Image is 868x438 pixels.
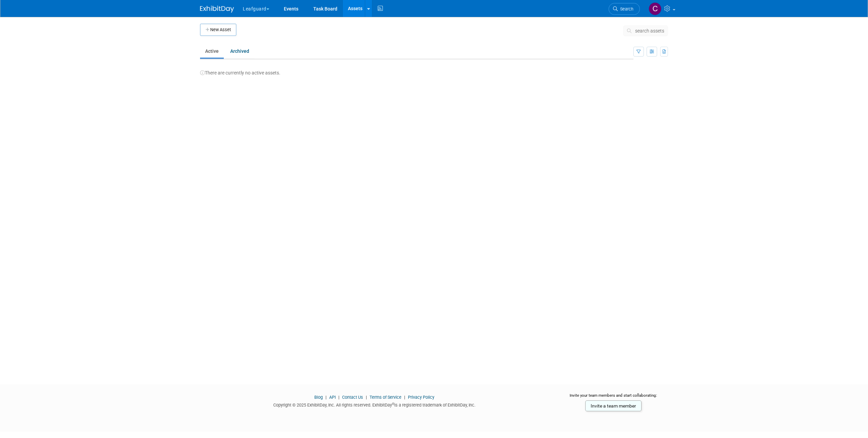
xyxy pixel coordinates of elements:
[408,395,434,400] a: Privacy Policy
[402,395,407,400] span: |
[609,3,640,15] a: Search
[200,6,234,13] img: ExhibitDay
[392,402,394,406] sup: ®
[200,63,668,76] div: There are currently no active assets.
[585,400,642,411] a: Invite a team member
[314,395,323,400] a: Blog
[225,45,254,58] a: Archived
[200,24,236,36] button: New Asset
[623,25,668,36] button: search assets
[200,400,549,408] div: Copyright © 2025 ExhibitDay, Inc. All rights reserved. ExhibitDay is a registered trademark of Ex...
[618,6,633,12] span: Search
[649,2,662,15] img: Clayton Stackpole
[635,28,664,34] span: search assets
[337,395,341,400] span: |
[364,395,369,400] span: |
[370,395,401,400] a: Terms of Service
[342,395,363,400] a: Contact Us
[324,395,328,400] span: |
[559,393,668,403] div: Invite your team members and start collaborating:
[329,395,336,400] a: API
[200,45,224,58] a: Active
